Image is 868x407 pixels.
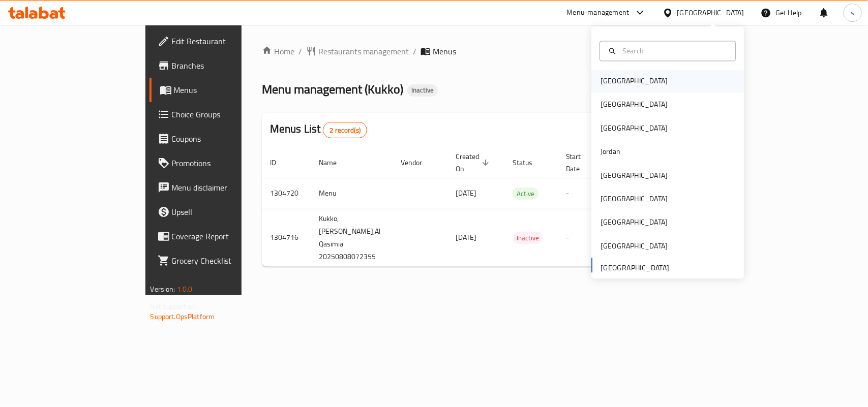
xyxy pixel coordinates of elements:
[149,248,290,273] a: Grocery Checklist
[513,188,538,200] span: Active
[601,170,668,181] div: [GEOGRAPHIC_DATA]
[601,76,668,87] div: [GEOGRAPHIC_DATA]
[149,175,290,200] a: Menu disclaimer
[151,283,175,296] span: Version:
[172,59,282,72] span: Branches
[149,224,290,248] a: Coverage Report
[149,151,290,175] a: Promotions
[601,99,668,110] div: [GEOGRAPHIC_DATA]
[558,178,607,209] td: -
[151,300,197,313] span: Get support on:
[306,45,409,57] a: Restaurants management
[601,122,668,134] div: [GEOGRAPHIC_DATA]
[149,29,290,53] a: Edit Restaurant
[270,156,289,169] span: ID
[677,7,744,18] div: [GEOGRAPHIC_DATA]
[318,45,409,57] span: Restaurants management
[172,35,282,47] span: Edit Restaurant
[601,146,620,158] div: Jordan
[172,230,282,242] span: Coverage Report
[413,45,416,57] li: /
[149,102,290,127] a: Choice Groups
[298,45,302,57] li: /
[149,127,290,151] a: Coupons
[456,231,476,244] span: [DATE]
[407,84,438,97] div: Inactive
[558,209,607,266] td: -
[311,178,393,209] td: Menu
[172,108,282,120] span: Choice Groups
[513,187,538,200] div: Active
[262,147,773,267] table: enhanced table
[149,78,290,102] a: Menus
[177,283,193,296] span: 1.0.0
[618,45,729,56] input: Search
[172,181,282,194] span: Menu disclaimer
[149,200,290,224] a: Upsell
[262,45,703,57] nav: breadcrumb
[456,186,476,200] span: [DATE]
[174,84,282,96] span: Menus
[851,7,854,18] span: s
[172,206,282,218] span: Upsell
[319,156,350,169] span: Name
[323,122,367,138] div: Total records count
[262,78,403,101] span: Menu management ( Kukko )
[172,157,282,169] span: Promotions
[513,232,543,244] span: Inactive
[407,86,438,95] span: Inactive
[270,121,367,138] h2: Menus List
[513,156,546,169] span: Status
[456,150,492,175] span: Created On
[401,156,435,169] span: Vendor
[149,53,290,78] a: Branches
[172,133,282,145] span: Coupons
[172,255,282,267] span: Grocery Checklist
[566,150,594,175] span: Start Date
[151,310,215,323] a: Support.OpsPlatform
[311,209,393,266] td: Kukko, [PERSON_NAME],Al Qasimia 20250808072355
[601,217,668,228] div: [GEOGRAPHIC_DATA]
[433,45,456,57] span: Menus
[567,7,630,19] div: Menu-management
[323,126,367,135] span: 2 record(s)
[601,240,668,252] div: [GEOGRAPHIC_DATA]
[601,194,668,205] div: [GEOGRAPHIC_DATA]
